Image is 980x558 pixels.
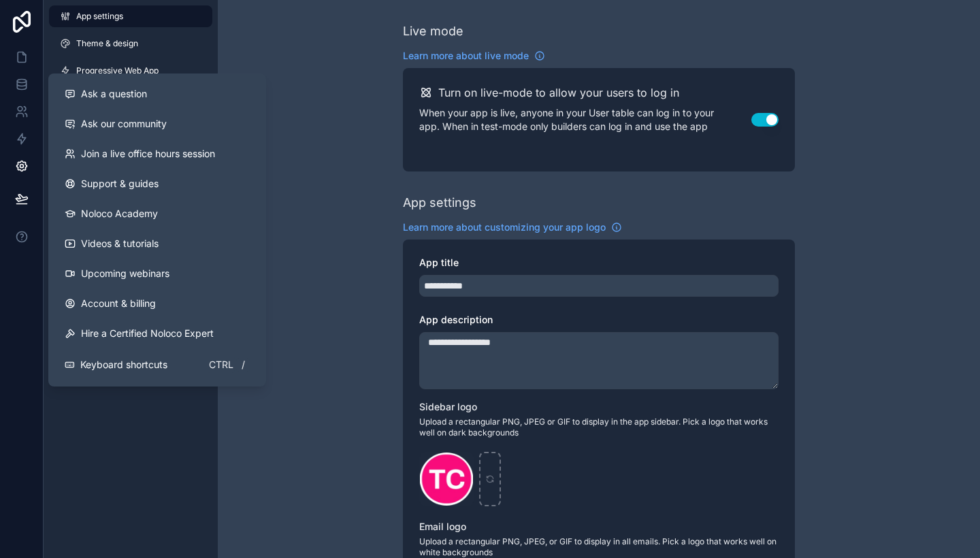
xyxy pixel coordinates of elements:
span: Learn more about live mode [403,49,529,63]
div: Live mode [403,22,463,41]
span: Ask a question [81,87,147,101]
a: Ask our community [54,109,261,139]
span: Ask our community [81,117,167,131]
span: Hire a Certified Noloco Expert [81,327,214,340]
span: App description [419,314,493,325]
a: Learn more about customizing your app logo [403,220,622,234]
a: Theme & design [49,33,212,54]
button: Keyboard shortcutsCtrl/ [54,348,261,381]
span: / [238,359,248,370]
span: Sidebar logo [419,401,477,412]
a: Join a live office hours session [54,139,261,169]
span: Keyboard shortcuts [80,358,167,372]
span: Noloco Academy [81,207,158,220]
a: Progressive Web App [49,60,212,82]
span: Upload a rectangular PNG, JPEG or GIF to display in the app sidebar. Pick a logo that works well ... [419,416,779,438]
span: Upcoming webinars [81,267,169,280]
span: Support & guides [81,177,159,191]
span: Join a live office hours session [81,147,215,161]
a: App settings [49,5,212,27]
a: Support & guides [54,169,261,199]
span: Theme & design [76,38,138,49]
button: Ask a question [54,79,261,109]
span: Videos & tutorials [81,237,159,250]
a: Upcoming webinars [54,259,261,289]
span: Account & billing [81,297,156,310]
p: When your app is live, anyone in your User table can log in to your app. When in test-mode only b... [419,106,751,133]
div: App settings [403,193,476,212]
button: Hire a Certified Noloco Expert [54,318,261,348]
a: Noloco Academy [54,199,261,229]
span: Learn more about customizing your app logo [403,220,606,234]
span: Ctrl [208,357,235,373]
span: Progressive Web App [76,65,159,76]
a: Account & billing [54,289,261,318]
span: Upload a rectangular PNG, JPEG, or GIF to display in all emails. Pick a logo that works well on w... [419,536,779,558]
span: App settings [76,11,123,22]
a: Learn more about live mode [403,49,545,63]
a: Videos & tutorials [54,229,261,259]
span: App title [419,257,459,268]
h2: Turn on live-mode to allow your users to log in [438,84,679,101]
span: Email logo [419,521,466,532]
